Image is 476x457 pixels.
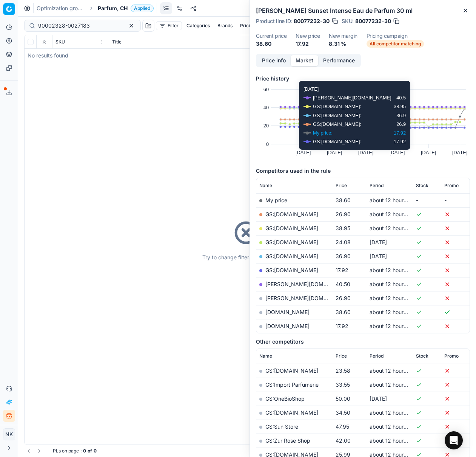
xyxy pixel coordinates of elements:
span: about 12 hours ago [370,381,417,388]
a: GS:[DOMAIN_NAME] [265,225,318,231]
span: 47.95 [336,423,349,430]
button: Brands [214,21,236,30]
span: Title [112,39,122,45]
span: My price [265,197,287,203]
span: Price [336,183,347,189]
a: Optimization groups [37,5,85,12]
span: NK [3,429,15,440]
a: [PERSON_NAME][DOMAIN_NAME] [265,281,353,287]
span: [DATE] [370,239,387,245]
div: : [53,448,97,454]
span: about 12 hours ago [370,225,417,231]
button: NK [3,428,15,440]
span: Period [370,183,384,189]
dd: 17.92 [296,40,320,48]
a: [DOMAIN_NAME] [265,309,310,315]
span: 80077232-30 [294,17,330,25]
span: 40.50 [336,281,350,287]
strong: of [88,448,92,454]
td: - [441,193,470,207]
dt: Current price [256,33,287,39]
span: 36.90 [336,253,351,259]
text: 60 [263,87,269,92]
span: 50.00 [336,395,350,402]
a: GS:[DOMAIN_NAME] [265,211,318,217]
a: GS:[DOMAIN_NAME] [265,239,318,245]
span: about 12 hours ago [370,211,417,217]
span: [DATE] [370,395,387,402]
div: Try to change filters or search query [202,254,292,261]
dt: Pricing campaign [367,33,424,39]
span: about 12 hours ago [370,423,417,430]
a: [PERSON_NAME][DOMAIN_NAME] [265,295,353,301]
button: Performance [318,55,360,66]
span: about 12 hours ago [370,323,417,329]
span: 80077232-30 [355,17,391,25]
a: GS:[DOMAIN_NAME] [265,409,318,416]
span: Stock [416,353,428,359]
span: 17.92 [336,267,348,273]
text: [DATE] [327,150,342,155]
span: 38.60 [336,197,351,203]
span: PLs on page [53,448,79,454]
text: 40 [263,105,269,110]
span: SKU : [342,19,354,24]
text: 0 [266,141,269,147]
span: All competitor matching [367,40,424,48]
span: 38.60 [336,309,351,315]
a: [DOMAIN_NAME] [265,323,310,329]
span: Period [370,353,384,359]
span: Name [259,353,272,359]
span: 26.90 [336,211,351,217]
span: [DATE] [370,253,387,259]
span: Promo [444,183,459,189]
dd: 8.31 % [329,40,357,48]
span: 24.08 [336,239,351,245]
button: Categories [183,21,213,30]
a: GS:[DOMAIN_NAME] [265,253,318,259]
span: 17.92 [336,323,348,329]
span: Parfum, CHApplied [98,5,154,12]
a: GS:Import Parfumerie [265,381,319,388]
span: about 12 hours ago [370,295,417,301]
button: Price info [257,55,291,66]
span: 26.90 [336,295,351,301]
a: GS:Sun Store [265,423,298,430]
span: 38.95 [336,225,350,231]
h2: [PERSON_NAME] Sunset Intense Eau de Parfum 30 ml [256,6,470,15]
span: Product line ID : [256,19,292,24]
text: [DATE] [390,150,405,155]
text: [DATE] [452,150,467,155]
span: Price [336,353,347,359]
text: [DATE] [358,150,373,155]
button: Filter [156,21,182,30]
h5: Price history [256,75,470,82]
span: about 12 hours ago [370,197,417,203]
text: 20 [263,123,269,129]
span: about 12 hours ago [370,409,417,416]
strong: 0 [83,448,86,454]
dt: New price [296,33,320,39]
span: about 12 hours ago [370,437,417,444]
span: 42.00 [336,437,351,444]
span: about 12 hours ago [370,281,417,287]
a: GS:[DOMAIN_NAME] [265,267,318,273]
button: Go to next page [35,446,44,455]
span: 34.50 [336,409,350,416]
a: GS:OneBioShop [265,395,305,402]
td: - [413,193,441,207]
span: 23.58 [336,367,350,374]
span: SKU [55,39,65,45]
h5: Other competitors [256,338,470,345]
span: Parfum, CH [98,5,128,12]
span: Stock [416,183,428,189]
button: Pricing campaign [237,21,280,30]
span: about 12 hours ago [370,367,417,374]
text: [DATE] [421,150,436,155]
h5: Competitors used in the rule [256,167,470,175]
div: Open Intercom Messenger [445,431,463,449]
nav: pagination [24,446,44,455]
a: GS:Zur Rose Shop [265,437,310,444]
strong: 0 [94,448,97,454]
span: Promo [444,353,459,359]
